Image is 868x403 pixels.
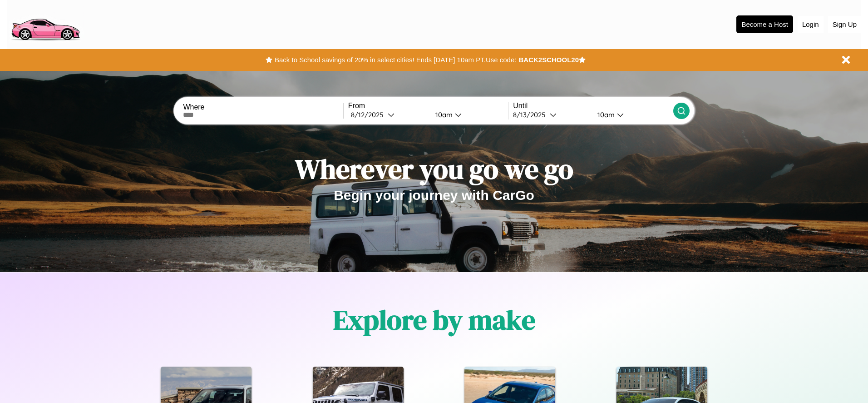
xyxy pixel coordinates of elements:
button: Login [798,16,824,33]
div: 8 / 13 / 2025 [513,110,550,119]
button: 10am [590,110,673,119]
button: 10am [428,110,508,119]
label: Until [513,102,673,110]
button: Become a Host [736,15,793,33]
label: Where [183,103,343,111]
b: BACK2SCHOOL20 [518,56,579,64]
img: logo [7,5,84,43]
div: 10am [431,110,455,119]
button: Back to School savings of 20% in select cities! Ends [DATE] 10am PT.Use code: [272,54,518,66]
button: 8/12/2025 [348,110,428,119]
div: 10am [593,110,617,119]
h1: Explore by make [333,301,535,338]
label: From [348,102,508,110]
div: 8 / 12 / 2025 [351,110,388,119]
button: Sign Up [828,16,861,33]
